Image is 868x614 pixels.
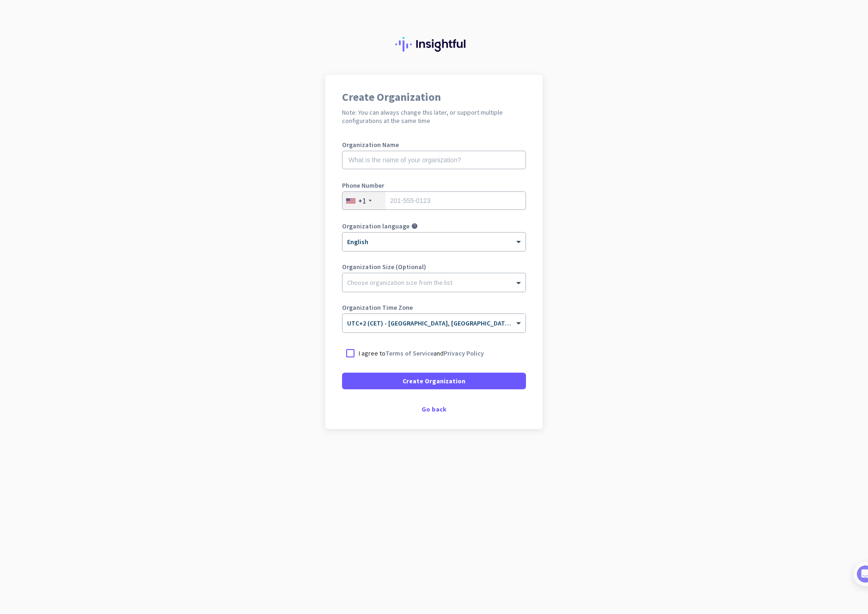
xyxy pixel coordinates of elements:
[342,264,526,270] label: Organization Size (Optional)
[342,191,526,210] input: 201-555-0123
[403,376,465,386] span: Create Organization
[358,196,366,205] div: +1
[342,406,526,412] div: Go back
[444,349,484,357] a: Privacy Policy
[342,182,526,189] label: Phone Number
[411,223,418,229] i: help
[342,92,526,103] h1: Create Organization
[342,108,526,125] h2: Note: You can always change this later, or support multiple configurations at the same time
[342,151,526,169] input: What is the name of your organization?
[359,349,484,358] p: I agree to and
[342,223,410,229] label: Organization language
[342,373,526,389] button: Create Organization
[385,349,434,357] a: Terms of Service
[342,304,526,311] label: Organization Time Zone
[342,141,526,148] label: Organization Name
[395,37,473,52] img: Insightful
